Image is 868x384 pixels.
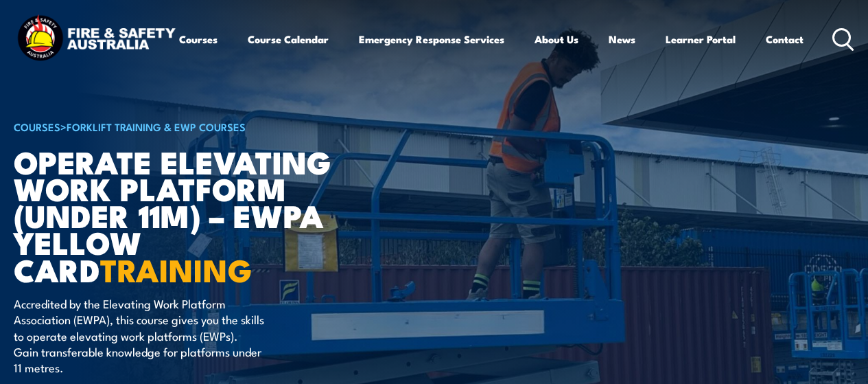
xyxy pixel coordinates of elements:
a: About Us [535,23,578,56]
a: Forklift Training & EWP Courses [67,119,246,134]
h6: > [14,118,353,135]
a: Emergency Response Services [359,23,504,56]
a: COURSES [14,119,60,134]
a: Course Calendar [248,23,329,56]
p: Accredited by the Elevating Work Platform Association (EWPA), this course gives you the skills to... [14,295,264,376]
h1: Operate Elevating Work Platform (under 11m) – EWPA Yellow Card [14,148,353,282]
a: News [609,23,635,56]
a: Contact [766,23,804,56]
a: Learner Portal [666,23,736,56]
strong: TRAINING [100,245,253,293]
a: Courses [179,23,218,56]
